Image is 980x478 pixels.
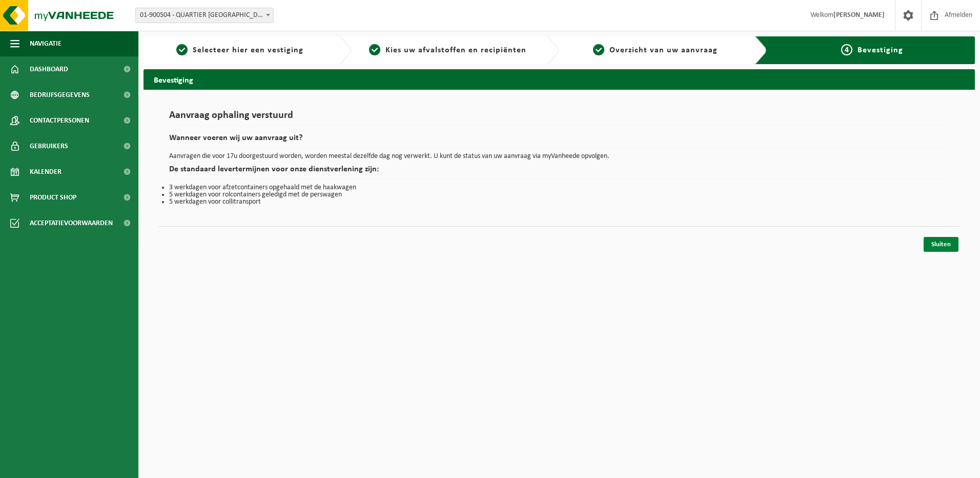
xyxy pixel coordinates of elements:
[169,134,949,148] h2: Wanneer voeren wij uw aanvraag uit?
[169,191,949,198] li: 5 werkdagen voor rolcontainers geledigd met de perswagen
[30,56,68,82] span: Dashboard
[30,133,68,159] span: Gebruikers
[609,46,718,54] span: Overzicht van uw aanvraag
[841,44,852,55] span: 4
[30,31,62,56] span: Navigatie
[564,44,747,56] a: 3Overzicht van uw aanvraag
[144,69,975,89] h2: Bevestiging
[193,46,303,54] span: Selecteer hier een vestiging
[857,46,903,54] span: Bevestiging
[136,8,273,23] span: 01-900504 - QUARTIER NV - HEULE
[149,44,331,56] a: 1Selecteer hier een vestiging
[30,210,113,236] span: Acceptatievoorwaarden
[924,237,958,252] a: Sluiten
[369,44,380,55] span: 2
[30,185,76,210] span: Product Shop
[30,82,90,108] span: Bedrijfsgegevens
[833,11,885,19] strong: [PERSON_NAME]
[357,44,539,56] a: 2Kies uw afvalstoffen en recipiënten
[176,44,188,55] span: 1
[385,46,526,54] span: Kies uw afvalstoffen en recipiënten
[169,198,949,206] li: 5 werkdagen voor collitransport
[169,165,949,179] h2: De standaard levertermijnen voor onze dienstverlening zijn:
[593,44,604,55] span: 3
[135,8,274,23] span: 01-900504 - QUARTIER NV - HEULE
[30,159,62,185] span: Kalender
[169,153,949,160] p: Aanvragen die voor 17u doorgestuurd worden, worden meestal dezelfde dag nog verwerkt. U kunt de s...
[30,108,89,133] span: Contactpersonen
[169,110,949,126] h1: Aanvraag ophaling verstuurd
[169,184,949,191] li: 3 werkdagen voor afzetcontainers opgehaald met de haakwagen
